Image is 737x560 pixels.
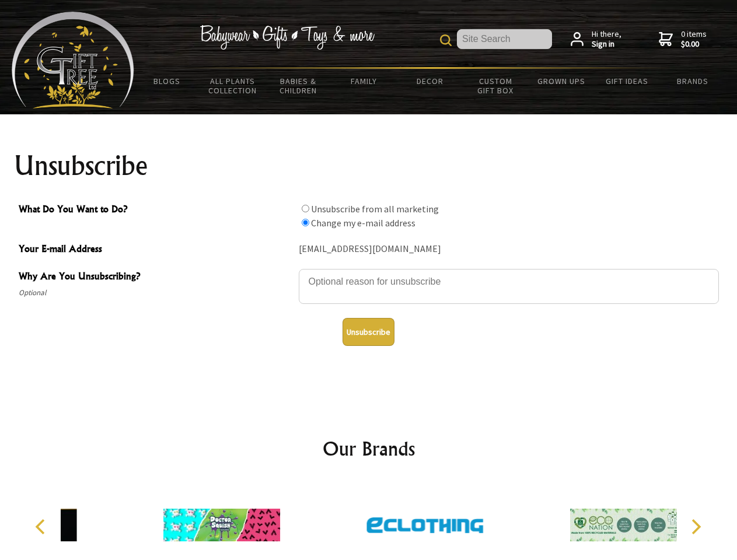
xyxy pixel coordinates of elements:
img: Babyware - Gifts - Toys and more... [12,12,134,108]
strong: $0.00 [681,39,707,50]
button: Unsubscribe [343,318,394,346]
label: Change my e-mail address [311,217,415,229]
a: Custom Gift Box [463,69,529,103]
h1: Unsubscribe [14,152,724,180]
a: BLOGS [134,69,200,93]
a: All Plants Collection [200,69,266,103]
a: 0 items$0.00 [659,29,707,50]
label: Unsubscribe from all marketing [311,203,439,215]
a: Decor [397,69,463,93]
span: Your E-mail Address [19,242,293,258]
a: Family [331,69,397,93]
div: [EMAIL_ADDRESS][DOMAIN_NAME] [299,240,719,258]
button: Next [683,514,708,540]
strong: Sign in [592,39,621,50]
span: Hi there, [592,29,621,50]
a: Babies & Children [266,69,331,103]
a: Hi there,Sign in [571,29,621,50]
span: 0 items [681,29,707,50]
input: What Do You Want to Do? [302,205,309,212]
a: Brands [660,69,726,93]
img: product search [440,34,452,46]
span: What Do You Want to Do? [19,202,293,219]
a: Grown Ups [528,69,594,93]
input: Site Search [457,29,552,49]
img: Babywear - Gifts - Toys & more [200,25,375,50]
input: What Do You Want to Do? [302,219,309,226]
textarea: Why Are You Unsubscribing? [299,269,719,304]
a: Gift Ideas [594,69,660,93]
span: Why Are You Unsubscribing? [19,269,293,286]
span: Optional [19,286,293,300]
button: Previous [29,514,55,540]
h2: Our Brands [23,435,714,463]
